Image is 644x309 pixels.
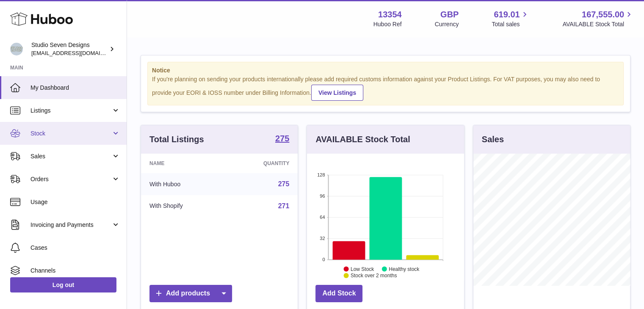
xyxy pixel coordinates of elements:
span: Listings [30,107,111,115]
span: [EMAIL_ADDRESS][DOMAIN_NAME] [31,50,124,56]
text: Stock over 2 months [351,273,397,279]
a: 275 [275,134,289,144]
th: Quantity [226,154,298,173]
text: 128 [317,172,325,177]
span: Stock [30,130,111,138]
a: 275 [278,180,290,188]
strong: 13354 [378,9,402,20]
text: Healthy stock [389,266,420,272]
text: 96 [320,193,325,199]
a: View Listings [311,85,363,101]
span: Sales [30,152,111,160]
h3: AVAILABLE Stock Total [315,134,410,145]
span: My Dashboard [30,84,120,92]
th: Name [141,154,226,173]
text: Low Stock [351,266,374,272]
span: Channels [30,267,120,275]
text: 0 [323,257,325,262]
text: 32 [320,236,325,241]
a: 619.01 Total sales [492,9,529,28]
strong: Notice [152,66,619,74]
span: 619.01 [494,9,520,20]
a: 167,555.00 AVAILABLE Stock Total [562,9,634,28]
span: AVAILABLE Stock Total [562,20,634,28]
span: Total sales [492,20,529,28]
span: 167,555.00 [582,9,624,20]
a: Log out [10,277,116,292]
span: Cases [30,244,120,252]
td: With Shopify [141,195,226,217]
span: Usage [30,198,120,206]
a: Add Stock [315,285,362,302]
img: contact.studiosevendesigns@gmail.com [10,43,23,55]
div: Studio Seven Designs [31,41,108,57]
h3: Total Listings [149,134,204,145]
a: Add products [149,285,232,302]
text: 64 [320,215,325,220]
div: Currency [435,20,459,28]
span: Orders [30,175,111,183]
a: 271 [278,202,290,210]
div: If you're planning on sending your products internationally please add required customs informati... [152,75,619,101]
div: Huboo Ref [373,20,402,28]
span: Invoicing and Payments [30,221,111,229]
h3: Sales [482,134,504,145]
strong: 275 [275,134,289,143]
td: With Huboo [141,173,226,195]
strong: GBP [440,9,459,20]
